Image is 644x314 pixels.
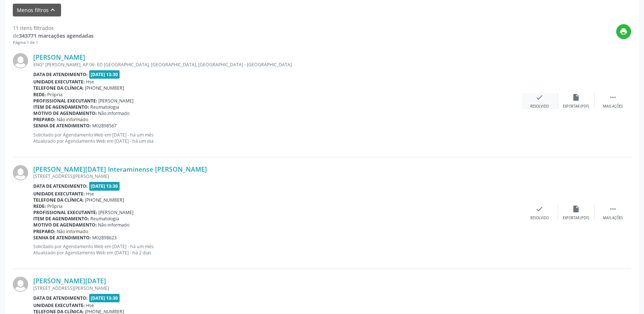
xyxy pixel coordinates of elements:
[33,285,521,291] div: [STREET_ADDRESS][PERSON_NAME]
[536,93,544,101] i: check
[93,235,117,241] span: M02898623
[86,79,94,85] span: Hse
[33,132,521,144] p: Solicitado por Agendamento Web em [DATE] - há um mês Atualizado por Agendamento Web em [DATE] - h...
[33,91,46,98] b: Rede:
[572,93,580,101] i: insert_drive_file
[99,98,134,104] span: [PERSON_NAME]
[13,53,28,68] img: img
[13,40,94,46] div: Página 1 de 1
[33,243,521,256] p: Solicitado por Agendamento Web em [DATE] - há um mês Atualizado por Agendamento Web em [DATE] - h...
[33,165,207,173] a: [PERSON_NAME][DATE] Interaminense [PERSON_NAME]
[13,277,28,292] img: img
[33,216,89,222] b: Item de agendamento:
[33,110,97,116] b: Motivo de agendamento:
[33,98,97,104] b: Profissional executante:
[33,295,88,301] b: Data de atendimento:
[13,165,28,180] img: img
[33,71,88,78] b: Data de atendimento:
[33,302,85,309] b: Unidade executante:
[563,216,590,221] div: Exportar (PDF)
[85,197,124,203] span: [PHONE_NUMBER]
[609,205,617,213] i: 
[89,182,120,190] span: [DATE] 13:30
[33,173,521,179] div: [STREET_ADDRESS][PERSON_NAME]
[91,216,120,222] span: Reumatologia
[89,294,120,302] span: [DATE] 13:30
[57,116,88,123] span: Não informado
[603,216,623,221] div: Mais ações
[33,116,56,123] b: Preparo:
[98,222,130,228] span: Não informado
[563,104,590,109] div: Exportar (PDF)
[616,24,631,39] button: print
[98,110,130,116] span: Não informado
[33,235,91,241] b: Senha de atendimento:
[33,53,85,61] a: [PERSON_NAME]
[91,104,120,110] span: Reumatologia
[33,85,84,91] b: Telefone da clínica:
[530,216,549,221] div: Resolvido
[86,302,94,309] span: Hse
[609,93,617,101] i: 
[13,24,94,32] div: 11 itens filtrados
[48,91,63,98] span: Própria
[536,205,544,213] i: check
[603,104,623,109] div: Mais ações
[33,197,84,203] b: Telefone da clínica:
[33,209,97,216] b: Profissional executante:
[49,6,57,14] i: keyboard_arrow_up
[33,104,89,110] b: Item de agendamento:
[89,70,120,79] span: [DATE] 13:30
[33,191,85,197] b: Unidade executante:
[33,203,46,209] b: Rede:
[86,191,94,197] span: Hse
[33,277,106,285] a: [PERSON_NAME][DATE]
[33,61,521,68] div: ENG° [PERSON_NAME], AP 06- ED [GEOGRAPHIC_DATA], [GEOGRAPHIC_DATA], [GEOGRAPHIC_DATA] - [GEOGRAPH...
[99,209,134,216] span: [PERSON_NAME]
[85,85,124,91] span: [PHONE_NUMBER]
[93,123,117,129] span: M02898567
[57,228,88,235] span: Não informado
[620,27,628,35] i: print
[530,104,549,109] div: Resolvido
[13,32,94,40] div: de
[572,205,580,213] i: insert_drive_file
[19,32,94,39] strong: 343771 marcações agendadas
[33,183,88,189] b: Data de atendimento:
[33,123,91,129] b: Senha de atendimento:
[33,228,56,235] b: Preparo:
[33,79,85,85] b: Unidade executante:
[33,222,97,228] b: Motivo de agendamento:
[48,203,63,209] span: Própria
[13,4,61,16] button: Menos filtroskeyboard_arrow_up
